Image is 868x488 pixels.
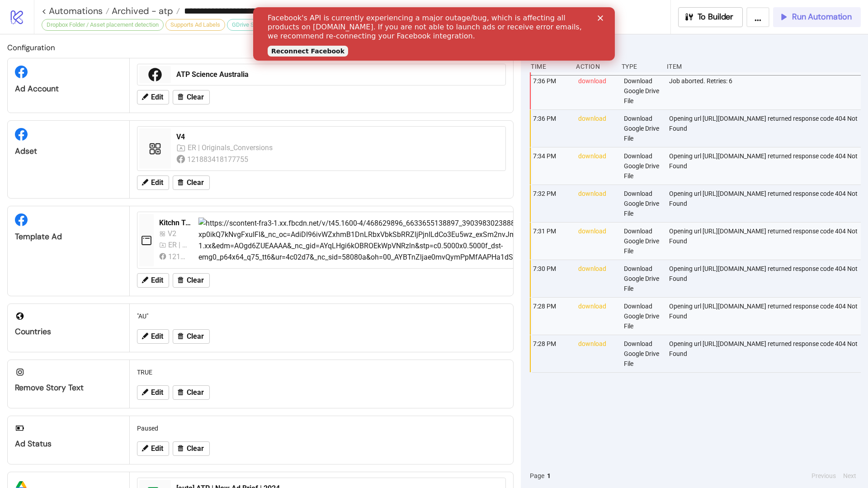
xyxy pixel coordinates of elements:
div: Paused [133,420,509,437]
div: download [577,72,616,109]
div: Download Google Drive File [623,335,662,372]
button: Edit [137,273,169,288]
div: Template Ad [15,232,122,242]
span: Page [530,471,544,481]
button: To Builder [678,7,743,27]
div: 121883418177755 [187,154,250,165]
button: Edit [137,385,169,400]
span: Edit [151,276,163,284]
div: Download Google Drive File [623,147,662,185]
button: Edit [137,329,169,344]
h2: Results [530,42,861,53]
div: Remove Story Text [15,383,122,393]
img: https://scontent-fra3-1.xx.fbcdn.net/v/t45.1600-4/468629896_6633655138897_3903983023888465615_n.p... [198,218,739,263]
div: 121883418177755 [168,251,188,262]
span: Edit [151,179,163,187]
button: Clear [173,385,210,400]
div: GDrive Support [227,19,275,31]
div: Opening url [URL][DOMAIN_NAME] returned response code 404 Not Found [668,147,863,185]
div: Opening url [URL][DOMAIN_NAME] returned response code 404 Not Found [668,185,863,222]
div: Item [666,58,861,75]
div: Download Google Drive File [623,72,662,109]
button: Clear [173,90,210,104]
div: download [577,260,616,297]
div: Opening url [URL][DOMAIN_NAME] returned response code 404 Not Found [668,335,863,372]
div: 7:31 PM [532,223,571,260]
button: Clear [173,441,210,456]
span: Run Automation [792,12,852,22]
button: Run Automation [773,7,861,27]
a: Archived - atp [109,6,180,15]
h2: Configuration [7,42,514,53]
span: Clear [187,389,204,397]
span: Edit [151,445,163,453]
span: Edit [151,332,163,341]
button: ... [746,7,769,27]
span: Archived - atp [109,5,173,17]
span: Clear [187,93,204,101]
div: Supports Ad Labels [165,19,225,31]
div: Download Google Drive File [623,110,662,147]
div: Type [621,58,660,75]
div: Adset [15,146,122,156]
div: Close [344,8,354,14]
div: ER | Originals_Conversions [168,239,188,251]
div: 7:28 PM [532,335,571,372]
div: Dropbox Folder / Asset placement detection [42,19,164,31]
div: download [577,223,616,260]
button: Clear [173,273,210,288]
div: Kitchn Template [159,218,191,228]
button: Clear [173,175,210,190]
div: download [577,185,616,222]
div: Time [530,58,569,75]
span: Edit [151,93,163,101]
div: Opening url [URL][DOMAIN_NAME] returned response code 404 Not Found [668,298,863,335]
div: Action [575,58,614,75]
span: Edit [151,389,163,397]
div: 7:28 PM [532,298,571,335]
span: Clear [187,332,204,341]
div: Download Google Drive File [623,298,662,335]
div: Download Google Drive File [623,260,662,297]
button: Edit [137,90,169,104]
div: 7:34 PM [532,147,571,185]
div: Opening url [URL][DOMAIN_NAME] returned response code 404 Not Found [668,260,863,297]
span: To Builder [698,12,734,22]
div: 7:30 PM [532,260,571,297]
button: 1 [544,471,553,481]
span: Clear [187,179,204,187]
button: Previous [809,471,839,481]
div: download [577,147,616,185]
div: ER | Originals_Conversions [188,142,274,153]
div: Countries [15,327,122,337]
div: TRUE [133,364,509,381]
span: Clear [187,445,204,453]
div: Opening url [URL][DOMAIN_NAME] returned response code 404 Not Found [668,110,863,147]
button: Next [840,471,859,481]
div: V2 [168,228,180,239]
div: download [577,335,616,372]
button: Clear [173,329,210,344]
div: 7:36 PM [532,72,571,109]
iframe: Intercom live chat banner [253,7,615,61]
div: "AU" [133,308,509,325]
div: Opening url [URL][DOMAIN_NAME] returned response code 404 Not Found [668,223,863,260]
span: Clear [187,276,204,284]
div: download [577,298,616,335]
div: 7:32 PM [532,185,571,222]
div: Download Google Drive File [623,185,662,222]
div: V4 [176,132,500,142]
div: Job aborted. Retries: 6 [668,72,863,109]
button: Edit [137,175,169,190]
button: Edit [137,441,169,456]
div: ATP Science Australia [176,70,500,80]
div: download [577,110,616,147]
div: Ad Account [15,84,122,94]
div: 7:36 PM [532,110,571,147]
div: Download Google Drive File [623,223,662,260]
div: Ad Status [15,439,122,449]
a: < Automations [42,6,109,15]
